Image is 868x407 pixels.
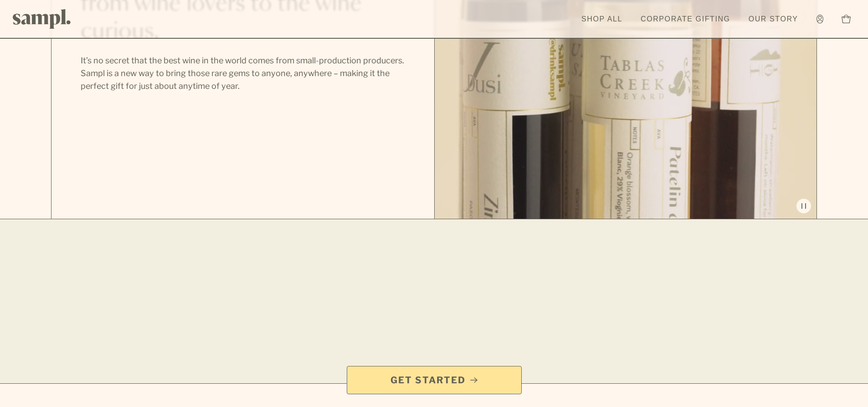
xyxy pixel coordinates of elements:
[744,9,803,29] a: Our Story
[81,54,405,93] p: It’s no secret that the best wine in the world comes from small-production producers. Sampl is a ...
[636,9,735,29] a: Corporate Gifting
[390,374,466,386] span: Get Started
[347,366,522,394] a: Get Started
[577,9,627,29] a: Shop All
[13,9,71,29] img: Sampl logo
